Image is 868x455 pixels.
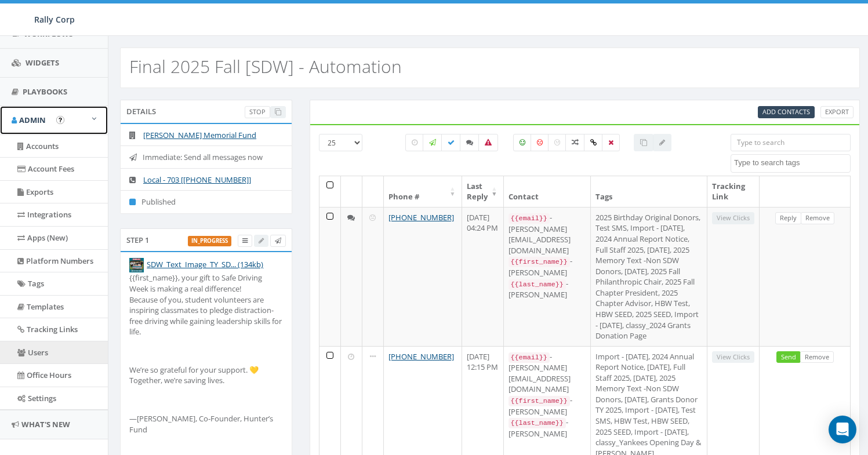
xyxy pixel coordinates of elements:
span: Widgets [26,57,59,68]
p: {{first_name}}, your gift to Safe Driving Week is making a real difference! Because of you, stude... [129,272,283,337]
div: Details [120,100,292,123]
label: Neutral [548,134,566,151]
span: Add Contacts [762,107,810,116]
span: What's New [21,419,70,429]
label: Bounced [478,134,498,151]
a: Remove [800,351,834,363]
a: Remove [801,212,834,224]
label: Link Clicked [584,134,603,151]
div: - [PERSON_NAME] [509,395,586,417]
input: Type to search [731,134,851,151]
label: Delivered [441,134,461,151]
label: Mixed [565,134,585,151]
p: We’re so grateful for your support. 💛 Together, we’re saving lives. [129,365,283,386]
h2: Final 2025 Fall [SDW] - Automation [129,57,402,76]
th: Phone #: activate to sort column ascending [384,176,462,207]
a: Reply [775,212,801,224]
label: Replied [460,134,480,151]
code: {{first_name}} [509,257,570,267]
label: in_progress [188,236,231,246]
li: Immediate: Send all messages now [121,145,292,169]
a: Local - 703 [[PHONE_NUMBER]] [143,174,251,185]
label: Pending [405,134,424,151]
a: [PHONE_NUMBER] [388,212,454,223]
span: CSV files only [762,107,810,116]
div: Open Intercom Messenger [829,416,856,443]
th: Tracking Link [707,176,760,207]
button: Open In-App Guide [56,116,64,124]
code: {{last_name}} [509,279,566,290]
label: Negative [531,134,549,151]
td: 2025 Birthday Original Donors, Test SMS, Import - [DATE], 2024 Annual Report Notice, Full Staff 2... [591,207,707,346]
span: Send Test Message [275,236,281,245]
a: [PERSON_NAME] Memorial Fund [143,130,256,140]
span: Rally Corp [34,14,75,25]
a: Stop [245,106,270,118]
a: [PHONE_NUMBER] [388,351,454,362]
th: Tags [591,176,707,207]
a: Send [776,351,801,363]
div: - [PERSON_NAME] [509,256,586,278]
i: Immediate: Send all messages now [129,154,143,161]
p: —[PERSON_NAME], Co-Founder, Hunter’s Fund [129,413,283,435]
label: Sending [423,134,442,151]
div: - [PERSON_NAME] [509,417,586,439]
textarea: Search [734,158,850,168]
div: - [PERSON_NAME][EMAIL_ADDRESS][DOMAIN_NAME] [509,351,586,395]
i: Published [129,198,141,206]
a: Export [820,106,854,118]
th: Contact [504,176,591,207]
span: View Campaign Delivery Statistics [242,236,248,245]
code: {{last_name}} [509,418,566,428]
label: Removed [602,134,620,151]
span: Admin [19,115,46,125]
div: - [PERSON_NAME] [509,278,586,300]
a: Add Contacts [758,106,815,118]
code: {{email}} [509,352,550,363]
code: {{first_name}} [509,396,570,406]
th: Last Reply: activate to sort column ascending [462,176,504,207]
li: Published [121,190,292,213]
span: Playbooks [23,86,67,97]
div: - [PERSON_NAME][EMAIL_ADDRESS][DOMAIN_NAME] [509,212,586,256]
code: {{email}} [509,213,550,224]
a: SDW_Text_Image_TY_SD... (134kb) [147,259,263,270]
div: Step 1 [120,228,292,252]
label: Positive [513,134,532,151]
td: [DATE] 04:24 PM [462,207,504,346]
